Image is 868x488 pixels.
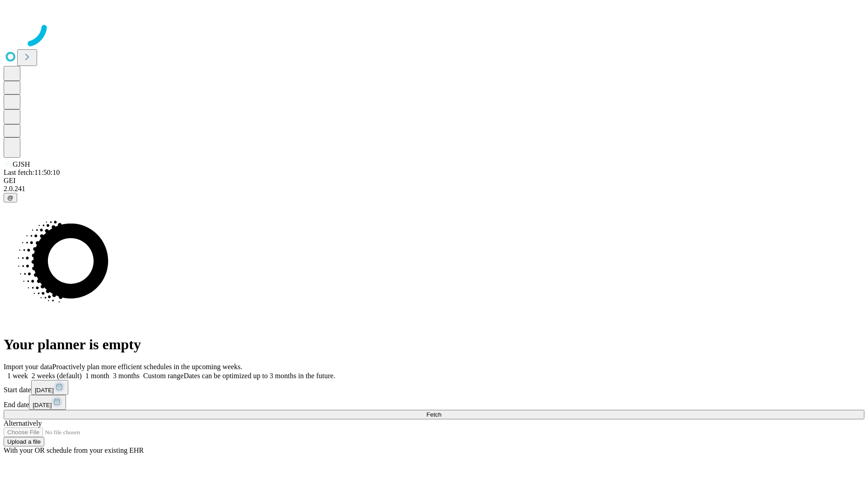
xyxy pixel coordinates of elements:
[7,372,28,380] span: 1 week
[113,372,140,380] span: 3 months
[13,160,30,168] span: GJSH
[7,194,14,201] span: @
[4,177,864,185] div: GEI
[4,169,60,176] span: Last fetch: 11:50:10
[426,411,441,418] span: Fetch
[4,336,864,353] h1: Your planner is empty
[52,363,242,371] span: Proactively plan more efficient schedules in the upcoming weeks.
[4,380,864,395] div: Start date
[32,372,82,380] span: 2 weeks (default)
[4,193,17,202] button: @
[4,363,52,371] span: Import your data
[33,402,52,408] span: [DATE]
[4,395,864,410] div: End date
[184,372,335,380] span: Dates can be optimized up to 3 months in the future.
[35,387,54,394] span: [DATE]
[4,437,44,446] button: Upload a file
[29,395,66,410] button: [DATE]
[4,419,42,427] span: Alternatively
[143,372,184,380] span: Custom range
[85,372,109,380] span: 1 month
[4,446,144,454] span: With your OR schedule from your existing EHR
[4,410,864,419] button: Fetch
[31,380,68,395] button: [DATE]
[4,185,864,193] div: 2.0.241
